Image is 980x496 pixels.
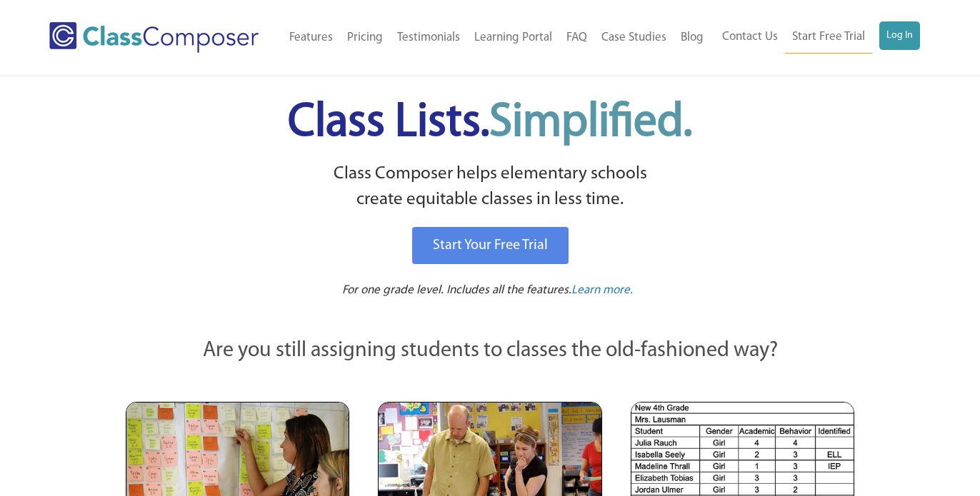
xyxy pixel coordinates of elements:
[282,22,340,54] a: Features
[711,21,921,54] nav: Header Menu
[715,21,785,53] a: Contact Us
[594,22,674,54] a: Case Studies
[467,22,559,54] a: Learning Portal
[879,21,920,50] a: Log In
[126,335,854,367] p: Are you still assigning students to classes the old-fashioned way?
[571,284,633,296] span: Learn more.
[390,22,467,54] a: Testimonials
[785,21,872,54] a: Start Free Trial
[49,22,259,53] img: Class Composer
[124,161,856,213] p: Class Composer helps elementary schools create equitable classes in less time.
[433,238,548,253] span: Start Your Free Trial
[412,227,569,264] a: Start Your Free Trial
[288,100,692,146] span: Class Lists.
[280,22,710,54] nav: Header Menu
[489,100,692,146] span: Simplified.
[571,282,633,300] a: Learn more.
[340,22,390,54] a: Pricing
[342,284,571,296] span: For one grade level. Includes all the features.
[559,22,594,54] a: FAQ
[674,22,711,54] a: Blog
